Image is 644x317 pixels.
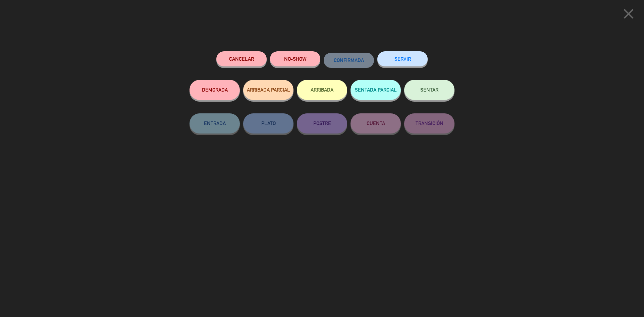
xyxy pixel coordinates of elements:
button: Cancelar [216,51,267,66]
span: CONFIRMADA [334,57,364,63]
button: NO-SHOW [270,51,320,66]
button: CUENTA [351,113,401,134]
button: SENTAR [404,80,454,100]
span: SENTAR [420,87,438,93]
button: PLATO [243,113,293,134]
button: SENTADA PARCIAL [351,80,401,100]
button: SERVIR [377,51,428,66]
button: CONFIRMADA [324,53,374,68]
button: ARRIBADA [297,80,347,100]
i: close [620,5,637,22]
button: ENTRADA [190,113,240,134]
button: DEMORADA [190,80,240,100]
button: POSTRE [297,113,347,134]
button: TRANSICIÓN [404,113,454,134]
button: ARRIBADA PARCIAL [243,80,293,100]
span: ARRIBADA PARCIAL [247,87,290,93]
button: close [618,5,639,25]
